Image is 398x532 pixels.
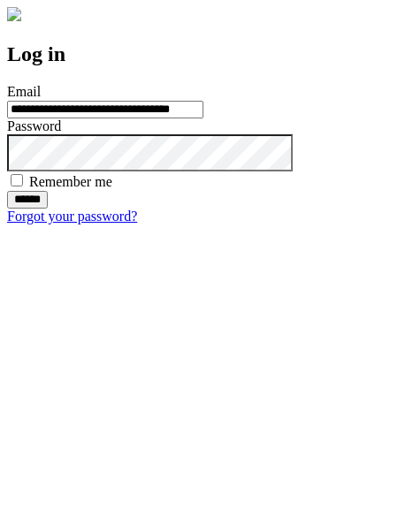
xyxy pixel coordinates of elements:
[7,209,137,224] a: Forgot your password?
[7,84,41,99] label: Email
[7,42,391,66] h2: Log in
[29,174,112,189] label: Remember me
[7,7,21,21] img: logo-4e3dc11c47720685a147b03b5a06dd966a58ff35d612b21f08c02c0306f2b779.png
[7,118,61,133] label: Password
